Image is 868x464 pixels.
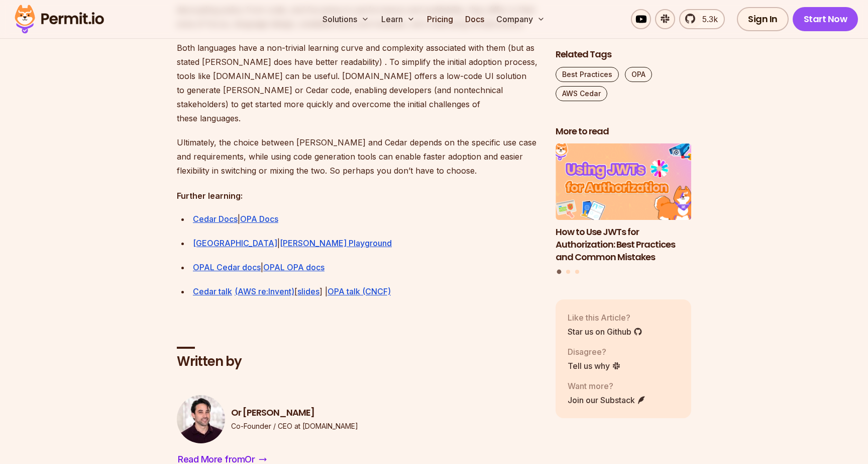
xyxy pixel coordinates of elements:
a: OPAL OPA docs [263,262,324,272]
button: Solutions [318,9,373,29]
a: Docs [461,9,488,29]
a: slides [297,286,319,296]
a: Sign In [737,7,789,31]
button: Learn [377,9,419,29]
button: Go to slide 2 [566,270,570,274]
a: OPAL Cedar docs [193,262,261,272]
div: | [193,212,539,226]
a: How to Use JWTs for Authorization: Best Practices and Common MistakesHow to Use JWTs for Authoriz... [556,144,691,264]
a: AWS Cedar [556,86,607,101]
p: Ultimately, the choice between [PERSON_NAME] and Cedar depends on the specific use case and requi... [177,135,539,178]
button: Company [492,9,549,29]
img: Or Weis [177,395,225,443]
a: Best Practices [556,67,619,82]
h4: Further learning:⁠ [177,190,539,202]
button: Go to slide 1 [557,270,562,274]
div: | [193,236,539,250]
a: Join our Substack [568,394,646,406]
a: OPA talk (CNCF) [328,286,391,296]
h2: More to read [556,125,691,138]
p: Want more? [568,380,646,392]
h2: Written by [177,353,539,371]
p: Both languages have a non-trivial learning curve and complexity associated with them (but as stat... [177,41,539,125]
a: Star us on Github [568,326,642,338]
a: Cedar talk [193,286,232,296]
p: Co-Founder / CEO at [DOMAIN_NAME] [231,421,358,431]
a: Tell us why [568,360,621,372]
a: Start Now [793,7,858,31]
img: Permit logo [10,2,108,36]
div: | [193,260,539,274]
a: Pricing [423,9,457,29]
a: Cedar Docs [193,214,238,224]
img: How to Use JWTs for Authorization: Best Practices and Common Mistakes [549,140,698,224]
a: (AWS re:Invent) [235,286,294,296]
h2: Related Tags [556,48,691,61]
p: Disagree? [568,346,621,358]
span: 5.3k [696,13,718,25]
a: [PERSON_NAME] Playground [280,238,392,248]
div: [ ] | [193,284,539,298]
a: [GEOGRAPHIC_DATA] [193,238,277,248]
li: 1 of 3 [556,144,691,264]
div: Posts [556,144,691,276]
a: OPA Docs [240,214,278,224]
button: Go to slide 3 [575,270,579,274]
a: OPA [625,67,652,82]
h3: Or [PERSON_NAME] [231,407,358,419]
p: Like this Article? [568,312,642,324]
a: 5.3k [679,9,725,29]
h3: How to Use JWTs for Authorization: Best Practices and Common Mistakes [556,226,691,263]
